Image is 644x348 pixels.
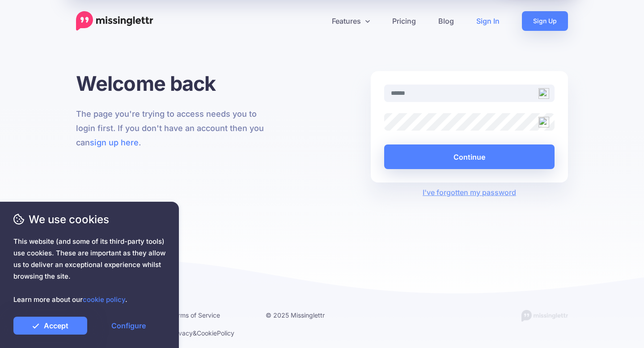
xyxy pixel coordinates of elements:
span: This website (and some of its third-party tools) use cookies. These are important as they allow u... [13,236,165,306]
a: Privacy [171,329,193,337]
a: Configure [92,317,165,335]
a: sign up here [90,138,139,147]
a: Terms of Service [171,311,220,319]
h1: Welcome back [76,71,273,96]
a: Blog [427,11,465,31]
p: The page you're trying to access needs you to login first. If you don't have an account then you ... [76,107,273,150]
a: I've forgotten my password [423,188,516,197]
img: npw-badge-icon-locked.svg [538,117,549,127]
a: Features [321,11,381,31]
a: cookie policy [83,295,125,304]
a: Sign In [465,11,511,31]
li: & Policy [171,327,252,339]
a: Cookie [197,329,217,337]
a: Pricing [381,11,427,31]
span: We use cookies [13,212,165,227]
button: Continue [384,144,555,169]
img: npw-badge-icon-locked.svg [538,88,549,99]
a: Accept [13,317,87,335]
li: © 2025 Missinglettr [266,310,347,321]
a: Sign Up [522,11,568,31]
